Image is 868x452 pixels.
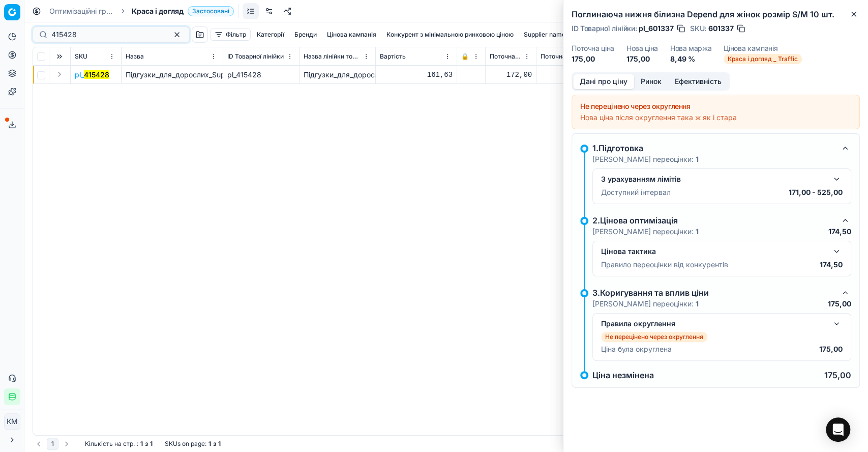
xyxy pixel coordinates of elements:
[132,6,184,16] span: Краса і догляд
[541,70,608,80] div: 172,00
[210,29,251,41] button: Фільтр
[573,74,634,89] button: Дані про ціну
[820,260,843,270] p: 174,50
[253,29,288,41] button: Категорії
[165,440,206,448] span: SKUs on page :
[572,45,614,52] dt: Поточна ціна
[572,25,637,32] span: ID Товарної лінійки :
[126,70,386,79] span: Підгузки_для_дорослих_Super_Seni,_extra_small,_10_шт._(SE-094-XS10-A01)
[824,371,851,379] p: 175,00
[601,344,672,354] p: Ціна була округлена
[218,440,221,448] strong: 1
[304,52,361,61] span: Назва лінійки товарів
[592,142,835,154] div: 1.Підготовка
[572,8,860,20] h2: Поглинаюча нижня білизна Depend для жінок розмір S/M 10 шт.
[626,54,658,64] dd: 175,00
[592,154,699,164] p: [PERSON_NAME] переоцінки:
[61,438,73,450] button: Go to next page
[668,74,728,89] button: Ефективність
[490,70,532,80] div: 172,00
[708,23,734,34] span: 601337
[828,299,851,309] p: 175,00
[84,70,109,79] mark: 415428
[592,214,835,227] div: 2.Цінова оптимізація
[5,414,20,429] span: КM
[828,227,851,237] p: 174,50
[592,299,699,309] p: [PERSON_NAME] переоцінки:
[145,440,148,448] strong: з
[601,319,826,329] div: Правила округлення
[53,50,66,63] button: Expand all
[626,45,658,52] dt: Нова ціна
[634,74,668,89] button: Ринок
[126,52,144,61] span: Назва
[140,440,143,448] strong: 1
[49,6,234,16] nav: breadcrumb
[490,52,522,61] span: Поточна ціна
[49,6,114,16] a: Оптимізаційні групи
[670,45,712,52] dt: Нова маржа
[150,440,153,448] strong: 1
[213,440,216,448] strong: з
[53,68,66,80] button: Expand
[696,299,699,308] strong: 1
[208,440,211,448] strong: 1
[572,54,614,64] dd: 175,00
[75,52,87,61] span: SKU
[290,29,321,41] button: Бренди
[605,333,703,341] p: Не перецінено через округлення
[696,227,699,236] strong: 1
[601,174,826,184] div: З урахуванням лімітів
[75,70,109,80] span: pl_
[819,344,843,354] p: 175,00
[601,246,826,257] div: Цінова тактика
[85,440,153,448] div: :
[690,25,706,32] span: SKU :
[826,417,850,442] div: Open Intercom Messenger
[724,45,802,52] dt: Цінова кампанія
[33,438,45,450] button: Go to previous page
[580,101,851,111] div: Не перецінено через округлення
[4,413,20,430] button: КM
[639,23,674,34] span: pl_601337
[227,70,295,80] div: pl_415428
[132,6,234,16] span: Краса і доглядЗастосовані
[592,287,835,299] div: 3.Коригування та вплив ціни
[592,227,699,237] p: [PERSON_NAME] переоцінки:
[520,29,570,41] button: Supplier name
[724,54,802,64] span: Краса і догляд _ Traffic
[592,371,654,379] p: Ціна незмінена
[601,187,671,197] p: Доступний інтервал
[85,440,135,448] span: Кількість на стр.
[380,70,453,80] div: 161,63
[75,70,109,80] button: pl_415428
[51,30,163,40] input: Пошук по SKU або назві
[461,52,469,61] span: 🔒
[323,29,380,41] button: Цінова кампанія
[601,260,728,270] p: Правило переоцінки від конкурентів
[382,29,518,41] button: Конкурент з мінімальною ринковою ціною
[670,54,712,64] dd: 8,49 %
[33,438,73,450] nav: pagination
[188,6,234,16] span: Застосовані
[580,112,851,123] div: Нова ціна після округлення така ж як і стара
[789,187,843,197] p: 171,00 - 525,00
[304,70,371,80] div: Підгузки_для_дорослих_Super_Seni,_extra_small,_10_шт._(SE-094-XS10-A01)
[696,155,699,163] strong: 1
[227,52,284,61] span: ID Товарної лінійки
[47,438,58,450] button: 1
[541,52,598,61] span: Поточна промо ціна
[380,52,406,61] span: Вартість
